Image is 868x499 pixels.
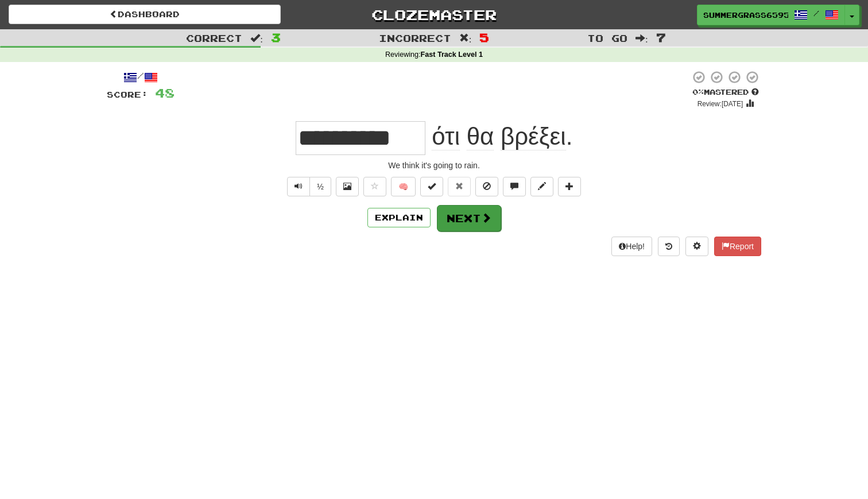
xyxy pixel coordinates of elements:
[186,32,242,44] span: Correct
[703,10,788,20] span: SummerGrass6595
[9,5,281,24] a: Dashboard
[448,177,471,196] button: Reset to 0% Mastered (alt+r)
[467,123,494,150] span: θα
[692,87,704,96] span: 0 %
[363,177,386,196] button: Favorite sentence (alt+f)
[421,51,483,59] strong: Fast Track Level 1
[501,123,566,150] span: βρέξει
[425,123,573,150] span: .
[690,87,761,98] div: Mastered
[813,9,819,17] span: /
[336,177,359,196] button: Show image (alt+x)
[635,33,648,43] span: :
[459,33,472,43] span: :
[420,177,443,196] button: Set this sentence to 100% Mastered (alt+m)
[379,32,451,44] span: Incorrect
[107,70,175,84] div: /
[437,205,501,231] button: Next
[530,177,553,196] button: Edit sentence (alt+d)
[107,160,761,171] div: We think it's going to rain.
[714,237,761,256] button: Report
[298,5,570,25] a: Clozemaster
[285,177,331,196] div: Text-to-speech controls
[391,177,416,196] button: 🧠
[697,100,743,108] small: Review: [DATE]
[309,177,331,196] button: ½
[479,30,489,44] span: 5
[250,33,263,43] span: :
[475,177,498,196] button: Ignore sentence (alt+i)
[611,237,652,256] button: Help!
[107,90,148,99] span: Score:
[155,86,175,100] span: 48
[503,177,526,196] button: Discuss sentence (alt+u)
[287,177,310,196] button: Play sentence audio (ctl+space)
[367,208,431,227] button: Explain
[656,30,666,44] span: 7
[697,5,845,25] a: SummerGrass6595 /
[658,237,680,256] button: Round history (alt+y)
[587,32,627,44] span: To go
[558,177,581,196] button: Add to collection (alt+a)
[271,30,281,44] span: 3
[432,123,460,150] span: ότι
